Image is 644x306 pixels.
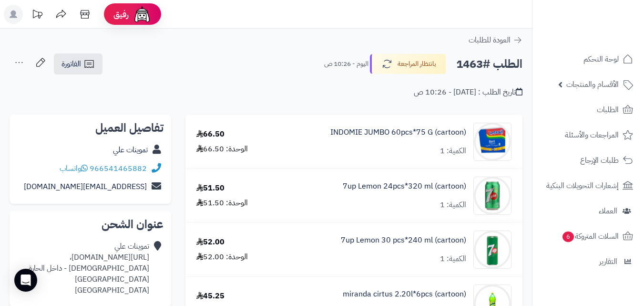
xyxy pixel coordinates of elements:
[17,241,149,295] div: تموينات علي [URL][DOMAIN_NAME]، [DEMOGRAPHIC_DATA] - داخل الحارة، [GEOGRAPHIC_DATA] [GEOGRAPHIC_D...
[562,232,574,242] span: 6
[196,183,225,194] div: 51.50
[565,128,619,142] span: المراجعات والأسئلة
[133,5,152,24] img: ai-face.png
[414,87,522,98] div: تاريخ الطلب : [DATE] - 10:26 ص
[370,54,446,74] button: بانتظار المراجعة
[538,98,638,121] a: الطلبات
[25,5,49,26] a: تحديثات المنصة
[599,255,617,268] span: التقارير
[440,200,466,211] div: الكمية: 1
[61,58,81,70] span: الفاتورة
[538,225,638,248] a: السلات المتروكة6
[196,291,225,302] div: 45.25
[60,163,88,174] a: واتساب
[597,103,619,116] span: الطلبات
[196,198,248,209] div: الوحدة: 51.50
[54,53,102,74] a: الفاتورة
[474,177,511,215] img: 1747540602-UsMwFj3WdUIJzISPTZ6ZIXs6lgAaNT6J-90x90.jpg
[324,59,368,69] small: اليوم - 10:26 ص
[343,289,466,300] a: miranda cirtus 2.20l*6pcs (cartoon)
[14,269,37,292] div: Open Intercom Messenger
[566,78,619,91] span: الأقسام والمنتجات
[538,149,638,172] a: طلبات الإرجاع
[538,124,638,147] a: المراجعات والأسئلة
[196,129,225,140] div: 66.50
[538,174,638,197] a: إشعارات التحويلات البنكية
[579,27,635,47] img: logo-2.png
[196,252,248,263] div: الوحدة: 52.00
[113,144,148,156] a: تموينات علي
[196,144,248,155] div: الوحدة: 66.50
[440,146,466,157] div: الكمية: 1
[474,231,511,269] img: 1747541124-caa6673e-b677-477c-bbb4-b440b79b-90x90.jpg
[599,204,617,218] span: العملاء
[196,237,225,248] div: 52.00
[469,34,511,46] span: العودة للطلبات
[474,123,511,161] img: 1747283225-Screenshot%202025-05-15%20072245-90x90.jpg
[580,154,619,167] span: طلبات الإرجاع
[546,179,619,192] span: إشعارات التحويلات البنكية
[17,219,164,230] h2: عنوان الشحن
[538,48,638,71] a: لوحة التحكم
[469,34,522,46] a: العودة للطلبات
[538,200,638,222] a: العملاء
[562,230,619,243] span: السلات المتروكة
[583,53,619,66] span: لوحة التحكم
[341,235,466,246] a: 7up Lemon 30 pcs*240 ml (cartoon)
[17,122,164,134] h2: تفاصيل العميل
[538,250,638,273] a: التقارير
[24,181,147,192] a: [EMAIL_ADDRESS][DOMAIN_NAME]
[330,127,466,138] a: INDOMIE JUMBO 60pcs*75 G (cartoon)
[456,54,522,74] h2: الطلب #1463
[343,181,466,192] a: 7up Lemon 24pcs*320 ml (cartoon)
[113,9,129,20] span: رفيق
[440,253,466,264] div: الكمية: 1
[90,163,147,174] a: 966541465882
